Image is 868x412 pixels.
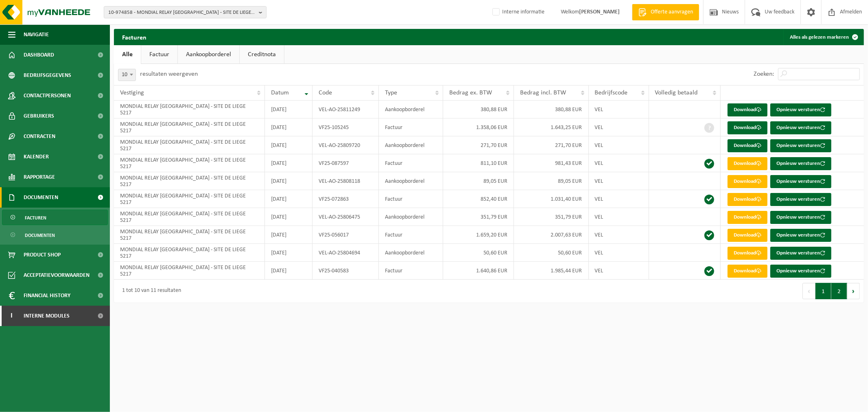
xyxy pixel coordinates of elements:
[770,193,831,206] button: Opnieuw versturen
[728,121,767,134] a: Download
[114,208,265,226] td: MONDIAL RELAY [GEOGRAPHIC_DATA] - SITE DE LIEGE 5217
[589,136,649,154] td: VEL
[178,45,239,64] a: Aankoopborderel
[24,167,55,187] span: Rapportage
[754,71,774,78] label: Zoeken:
[728,175,767,188] a: Download
[265,190,313,208] td: [DATE]
[728,157,767,170] a: Download
[240,45,284,64] a: Creditnota
[379,226,443,244] td: Factuur
[649,8,695,16] span: Offerte aanvragen
[114,45,141,64] a: Alle
[24,85,71,106] span: Contactpersonen
[24,285,70,306] span: Financial History
[379,136,443,154] td: Aankoopborderel
[265,172,313,190] td: [DATE]
[24,147,49,167] span: Kalender
[589,101,649,118] td: VEL
[831,283,847,299] button: 2
[379,208,443,226] td: Aankoopborderel
[589,226,649,244] td: VEL
[491,6,544,18] label: Interne informatie
[25,210,46,226] span: Facturen
[443,262,514,280] td: 1.640,86 EUR
[379,118,443,136] td: Factuur
[728,193,767,206] a: Download
[114,136,265,154] td: MONDIAL RELAY [GEOGRAPHIC_DATA] - SITE DE LIEGE 5217
[514,244,588,262] td: 50,60 EUR
[265,136,313,154] td: [DATE]
[443,226,514,244] td: 1.659,20 EUR
[379,244,443,262] td: Aankoopborderel
[655,90,698,96] span: Volledig betaald
[728,247,767,260] a: Download
[25,228,55,243] span: Documenten
[265,118,313,136] td: [DATE]
[114,118,265,136] td: MONDIAL RELAY [GEOGRAPHIC_DATA] - SITE DE LIEGE 5217
[589,244,649,262] td: VEL
[632,4,699,20] a: Offerte aanvragen
[141,45,177,64] a: Factuur
[313,118,379,136] td: VF25-105245
[108,7,256,19] span: 10-974858 - MONDIAL RELAY [GEOGRAPHIC_DATA] - SITE DE LIEGE 5217 - [GEOGRAPHIC_DATA]
[114,244,265,262] td: MONDIAL RELAY [GEOGRAPHIC_DATA] - SITE DE LIEGE 5217
[313,101,379,118] td: VEL-AO-25811249
[313,136,379,154] td: VEL-AO-25809720
[770,229,831,242] button: Opnieuw versturen
[514,226,588,244] td: 2.007,63 EUR
[313,226,379,244] td: VF25-056017
[114,101,265,118] td: MONDIAL RELAY [GEOGRAPHIC_DATA] - SITE DE LIEGE 5217
[114,190,265,208] td: MONDIAL RELAY [GEOGRAPHIC_DATA] - SITE DE LIEGE 5217
[120,90,144,96] span: Vestiging
[443,154,514,172] td: 811,10 EUR
[443,101,514,118] td: 380,88 EUR
[449,90,492,96] span: Bedrag ex. BTW
[271,90,289,96] span: Datum
[514,190,588,208] td: 1.031,40 EUR
[24,306,70,326] span: Interne modules
[847,283,860,299] button: Next
[313,244,379,262] td: VEL-AO-25804694
[589,172,649,190] td: VEL
[514,262,588,280] td: 1.985,44 EUR
[265,262,313,280] td: [DATE]
[443,244,514,262] td: 50,60 EUR
[770,103,831,116] button: Opnieuw versturen
[379,172,443,190] td: Aankoopborderel
[114,154,265,172] td: MONDIAL RELAY [GEOGRAPHIC_DATA] - SITE DE LIEGE 5217
[579,9,620,15] strong: [PERSON_NAME]
[589,154,649,172] td: VEL
[770,157,831,170] button: Opnieuw versturen
[114,226,265,244] td: MONDIAL RELAY [GEOGRAPHIC_DATA] - SITE DE LIEGE 5217
[114,172,265,190] td: MONDIAL RELAY [GEOGRAPHIC_DATA] - SITE DE LIEGE 5217
[443,190,514,208] td: 852,40 EUR
[728,103,767,116] a: Download
[265,244,313,262] td: [DATE]
[770,247,831,260] button: Opnieuw versturen
[379,101,443,118] td: Aankoopborderel
[589,190,649,208] td: VEL
[313,262,379,280] td: VF25-040583
[514,101,588,118] td: 380,88 EUR
[24,24,49,45] span: Navigatie
[24,65,71,85] span: Bedrijfsgegevens
[728,229,767,242] a: Download
[319,90,332,96] span: Code
[118,69,136,81] span: 10
[2,227,108,243] a: Documenten
[520,90,566,96] span: Bedrag incl. BTW
[514,136,588,154] td: 271,70 EUR
[313,154,379,172] td: VF25-087597
[770,139,831,152] button: Opnieuw versturen
[514,172,588,190] td: 89,05 EUR
[728,265,767,278] a: Download
[313,208,379,226] td: VEL-AO-25806475
[379,262,443,280] td: Factuur
[118,69,136,81] span: 10
[443,208,514,226] td: 351,79 EUR
[770,121,831,134] button: Opnieuw versturen
[379,154,443,172] td: Factuur
[589,118,649,136] td: VEL
[313,190,379,208] td: VF25-072863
